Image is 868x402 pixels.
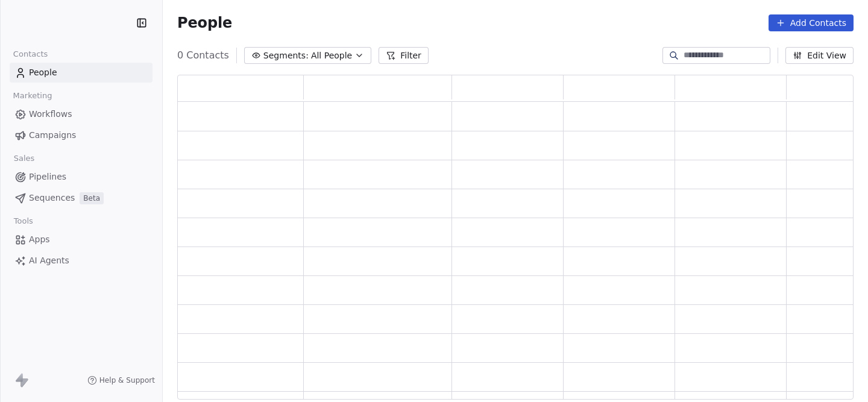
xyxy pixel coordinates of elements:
[177,48,229,63] span: 0 Contacts
[8,212,38,230] span: Tools
[785,47,854,64] button: Edit View
[10,251,153,271] a: AI Agents
[99,375,155,385] span: Help & Support
[10,167,153,187] a: Pipelines
[8,45,53,63] span: Contacts
[10,230,153,250] a: Apps
[769,14,854,31] button: Add Contacts
[80,192,104,204] span: Beta
[8,149,40,168] span: Sales
[8,87,57,105] span: Marketing
[29,254,69,267] span: AI Agents
[379,47,429,64] button: Filter
[29,108,72,121] span: Workflows
[87,375,155,385] a: Help & Support
[177,14,232,32] span: People
[10,104,153,124] a: Workflows
[10,188,153,208] a: SequencesBeta
[29,129,76,142] span: Campaigns
[263,49,309,62] span: Segments:
[311,49,352,62] span: All People
[10,125,153,145] a: Campaigns
[29,66,57,79] span: People
[29,233,50,246] span: Apps
[29,171,66,183] span: Pipelines
[29,192,75,204] span: Sequences
[10,63,153,83] a: People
